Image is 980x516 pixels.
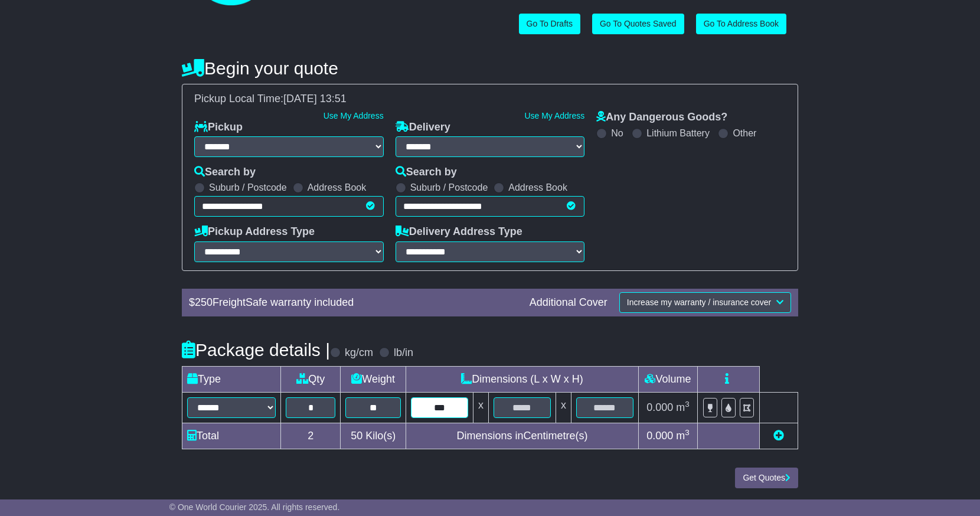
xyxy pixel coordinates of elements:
[406,423,639,449] td: Dimensions in Centimetre(s)
[308,182,367,193] label: Address Book
[341,423,406,449] td: Kilo(s)
[182,366,281,392] td: Type
[676,401,690,413] span: m
[283,93,347,104] span: [DATE] 13:51
[627,298,771,307] span: Increase my warranty / insurance cover
[596,111,727,124] label: Any Dangerous Goods?
[182,58,798,78] h4: Begin your quote
[611,128,623,139] label: No
[195,296,213,308] span: 250
[406,366,639,392] td: Dimensions (L x W x H)
[473,392,489,423] td: x
[685,400,690,409] sup: 3
[194,121,243,134] label: Pickup
[646,128,710,139] label: Lithium Battery
[396,226,522,239] label: Delivery Address Type
[396,166,457,179] label: Search by
[410,182,488,193] label: Suburb / Postcode
[524,296,613,309] div: Additional Cover
[341,366,406,392] td: Weight
[508,182,567,193] label: Address Book
[676,430,690,442] span: m
[638,366,697,392] td: Volume
[773,430,784,442] a: Add new item
[194,226,315,239] label: Pickup Address Type
[188,93,792,106] div: Pickup Local Time:
[619,292,791,313] button: Increase my warranty / insurance cover
[696,14,786,34] a: Go To Address Book
[735,468,798,488] button: Get Quotes
[685,428,690,437] sup: 3
[646,430,673,442] span: 0.000
[394,347,413,360] label: lb/in
[646,401,673,413] span: 0.000
[345,347,373,360] label: kg/cm
[524,111,584,120] a: Use My Address
[592,14,684,34] a: Go To Quotes Saved
[733,128,756,139] label: Other
[281,366,341,392] td: Qty
[169,502,340,512] span: © One World Courier 2025. All rights reserved.
[351,430,362,442] span: 50
[519,14,580,34] a: Go To Drafts
[556,392,571,423] td: x
[182,423,281,449] td: Total
[182,340,330,360] h4: Package details |
[183,296,524,309] div: $ FreightSafe warranty included
[209,182,287,193] label: Suburb / Postcode
[324,111,384,120] a: Use My Address
[281,423,341,449] td: 2
[396,121,450,134] label: Delivery
[194,166,256,179] label: Search by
